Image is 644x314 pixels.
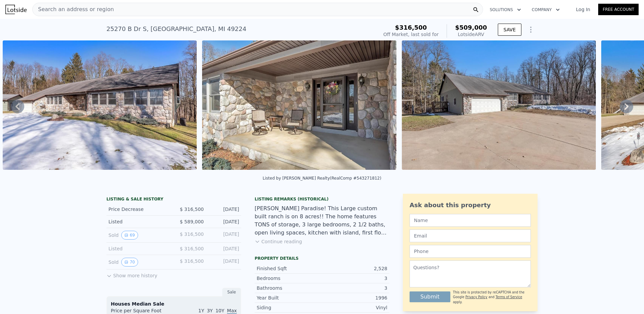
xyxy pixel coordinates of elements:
div: Bedrooms [257,275,322,282]
a: Privacy Policy [465,295,487,299]
input: Name [410,214,531,227]
span: $ 316,500 [180,231,204,237]
span: $509,000 [455,24,487,31]
div: 2,528 [322,265,387,272]
div: [PERSON_NAME] Paradise! This Large custom built ranch is on 8 acres!! The home features TONS of s... [255,205,389,237]
button: Show Options [524,23,538,36]
div: [DATE] [209,206,239,213]
div: Year Built [257,294,322,301]
div: Listed [108,218,168,225]
div: Sold [108,258,168,266]
button: Submit [410,291,450,302]
div: Property details [255,256,389,261]
span: 3Y [207,308,213,313]
input: Phone [410,245,531,258]
span: $ 316,500 [180,258,204,264]
span: Search an address or region [33,5,114,13]
button: Company [526,4,565,16]
div: [DATE] [209,231,239,240]
button: View historical data [121,231,138,240]
div: Off Market, last sold for [383,31,439,38]
div: Finished Sqft [257,265,322,272]
img: Sale: 139905046 Parcel: 52833805 [202,40,396,170]
a: Log In [568,6,598,13]
a: Free Account [598,4,639,15]
span: $ 589,000 [180,219,204,224]
input: Email [410,229,531,242]
button: Continue reading [255,238,302,245]
div: 1996 [322,294,387,301]
div: [DATE] [209,258,239,266]
div: Listing Remarks (Historical) [255,196,389,202]
button: SAVE [498,24,521,36]
div: Sale [222,288,241,296]
div: Siding [257,304,322,311]
span: $ 316,500 [180,246,204,251]
button: View historical data [121,258,138,266]
div: LISTING & SALE HISTORY [106,196,241,203]
span: $ 316,500 [180,207,204,212]
div: Lotside ARV [455,31,487,38]
div: Houses Median Sale [111,301,237,307]
div: This site is protected by reCAPTCHA and the Google and apply. [453,290,531,305]
div: Bathrooms [257,285,322,291]
img: Sale: 139905046 Parcel: 52833805 [3,40,197,170]
div: Vinyl [322,304,387,311]
div: Ask about this property [410,200,531,210]
button: Solutions [484,4,526,16]
span: 10Y [216,308,224,313]
span: $316,500 [395,24,427,31]
a: Terms of Service [495,295,522,299]
div: [DATE] [209,218,239,225]
div: 3 [322,285,387,291]
img: Sale: 139905046 Parcel: 52833805 [402,40,596,170]
button: Show more history [106,270,157,279]
div: Listed [108,245,168,252]
div: Sold [108,231,168,240]
div: Listed by [PERSON_NAME] Realty (RealComp #543271812) [263,176,381,181]
div: 3 [322,275,387,282]
div: Price Decrease [108,206,168,213]
span: 1Y [198,308,204,313]
div: [DATE] [209,245,239,252]
div: 25270 B Dr S , [GEOGRAPHIC_DATA] , MI 49224 [106,24,246,34]
img: Lotside [5,5,27,14]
